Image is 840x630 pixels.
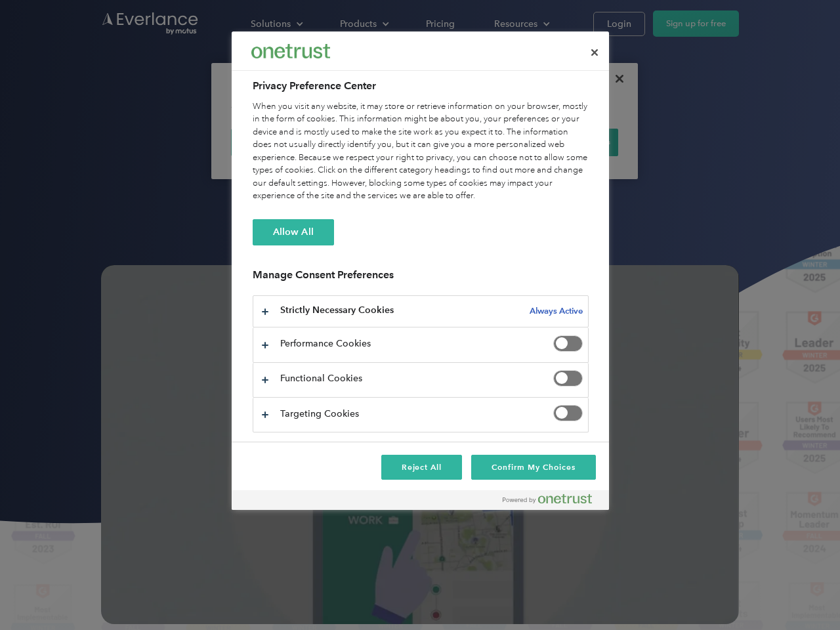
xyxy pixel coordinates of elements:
[580,38,609,67] button: Close
[253,268,589,289] h3: Manage Consent Preferences
[232,31,609,510] div: Privacy Preference Center
[471,455,595,480] button: Confirm My Choices
[503,493,592,504] img: Powered by OneTrust Opens in a new Tab
[251,38,330,64] div: Everlance
[253,219,334,245] button: Allow All
[96,78,163,106] input: Submit
[253,78,589,94] h2: Privacy Preference Center
[253,100,589,203] div: When you visit any website, it may store or retrieve information on your browser, mostly in the f...
[503,493,602,510] a: Powered by OneTrust Opens in a new Tab
[232,31,609,510] div: Preference center
[251,44,330,58] img: Everlance
[381,455,463,480] button: Reject All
